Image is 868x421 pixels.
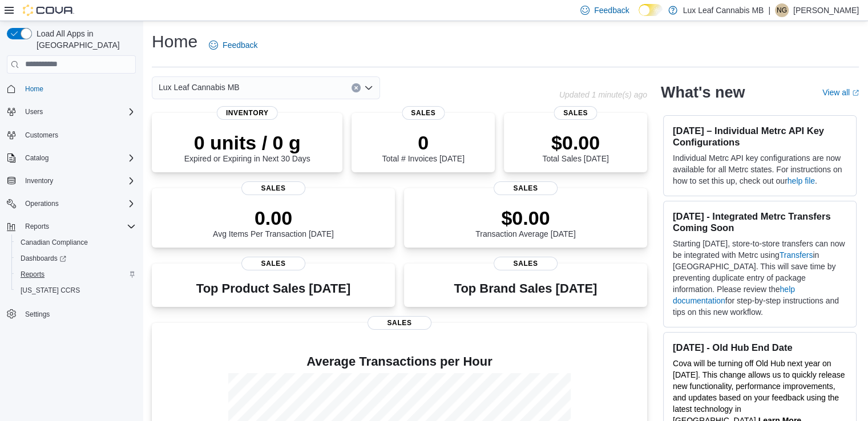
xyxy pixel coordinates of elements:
span: Sales [241,181,305,195]
span: Home [25,84,43,94]
a: Home [21,82,48,96]
span: Reports [16,268,136,281]
span: Reports [21,270,45,279]
p: Individual Metrc API key configurations are now available for all Metrc states. For instructions ... [673,152,847,187]
span: Washington CCRS [16,284,136,297]
span: Users [21,105,136,119]
span: Operations [21,197,136,211]
a: Feedback [204,34,262,56]
span: Feedback [223,39,257,51]
h4: Average Transactions per Hour [161,355,638,369]
button: Settings [2,305,140,322]
h3: [DATE] – Individual Metrc API Key Configurations [673,125,847,148]
span: NG [777,3,787,17]
span: Load All Apps in [GEOGRAPHIC_DATA] [32,28,136,51]
p: 0.00 [213,207,334,229]
span: Sales [241,257,305,270]
button: Operations [2,196,140,212]
span: Customers [25,131,58,140]
span: Canadian Compliance [16,236,136,249]
a: Customers [21,128,63,142]
span: Feedback [594,5,629,16]
a: Dashboards [11,250,140,266]
button: Open list of options [364,83,373,92]
button: Catalog [2,150,140,166]
button: Customers [2,127,140,143]
p: $0.00 [475,207,576,229]
div: Nicole Gorvichuk [775,3,789,17]
div: Total # Invoices [DATE] [382,131,464,163]
span: Customers [21,128,136,142]
span: Sales [402,106,445,120]
p: 0 [382,131,464,154]
span: Inventory [25,176,53,185]
span: Lux Leaf Cannabis MB [159,80,240,94]
span: Sales [494,181,558,195]
h3: Top Brand Sales [DATE] [454,282,597,295]
button: Operations [21,197,63,211]
span: Dashboards [16,252,136,265]
nav: Complex example [7,76,136,352]
p: Updated 1 minute(s) ago [559,90,647,99]
a: Transfers [780,250,813,260]
span: Reports [25,222,49,231]
a: Reports [16,268,49,281]
div: Transaction Average [DATE] [475,207,576,238]
h2: What's new [661,83,745,102]
a: Canadian Compliance [16,236,92,249]
span: Dashboards [21,254,66,263]
h3: Top Product Sales [DATE] [196,282,350,295]
button: Inventory [21,174,58,188]
span: Catalog [21,151,136,165]
button: Inventory [2,173,140,189]
span: Settings [21,306,136,321]
h3: [DATE] - Old Hub End Date [673,342,847,353]
button: Reports [11,266,140,282]
p: Starting [DATE], store-to-store transfers can now be integrated with Metrc using in [GEOGRAPHIC_D... [673,238,847,318]
h1: Home [152,30,197,53]
button: Reports [2,218,140,234]
span: Reports [21,220,136,233]
button: Clear input [352,83,361,92]
a: Settings [21,307,54,321]
div: Expired or Expiring in Next 30 Days [184,131,310,163]
button: [US_STATE] CCRS [11,282,140,298]
button: Canadian Compliance [11,234,140,250]
a: help documentation [673,285,795,305]
p: 0 units / 0 g [184,131,310,154]
a: help file [788,176,815,185]
div: Total Sales [DATE] [542,131,608,163]
a: View allExternal link [822,88,859,97]
button: Users [21,105,47,119]
h3: [DATE] - Integrated Metrc Transfers Coming Soon [673,211,847,233]
p: [PERSON_NAME] [793,3,859,17]
span: Inventory [217,106,278,120]
p: | [768,3,770,17]
span: Settings [25,310,50,319]
button: Catalog [21,151,53,165]
div: Avg Items Per Transaction [DATE] [213,207,334,238]
span: [US_STATE] CCRS [21,286,80,295]
span: Sales [494,257,558,270]
span: Sales [368,316,431,330]
button: Home [2,80,140,97]
img: Cova [23,5,74,16]
p: Lux Leaf Cannabis MB [683,3,764,17]
span: Catalog [25,153,49,163]
a: Dashboards [16,252,71,265]
span: Sales [554,106,597,120]
span: Canadian Compliance [21,238,88,247]
span: Home [21,82,136,96]
span: Operations [25,199,59,208]
button: Users [2,104,140,120]
span: Users [25,107,43,116]
button: Reports [21,220,54,233]
span: Inventory [21,174,136,188]
a: [US_STATE] CCRS [16,284,84,297]
svg: External link [852,90,859,96]
input: Dark Mode [639,4,663,16]
p: $0.00 [542,131,608,154]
